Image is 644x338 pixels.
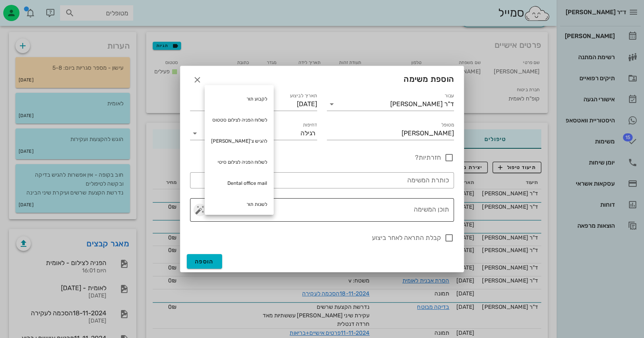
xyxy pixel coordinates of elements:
label: קבלת התראה לאחר ביצוע [372,234,441,242]
div: דחיפותרגילה [190,127,317,140]
div: לשלוח הפניה לצילום סטטוס [205,109,274,130]
label: עבור [445,93,454,99]
button: הוספה [187,254,222,269]
div: Dental office mail [205,173,274,194]
div: להגיש צ'[PERSON_NAME] [205,130,274,152]
label: דחיפות [303,122,317,128]
div: לשנות תור [205,194,274,215]
span: הוספת משימה [404,74,454,84]
div: לקבוע תור [205,88,274,109]
div: רגילה [300,130,316,137]
label: תאריך לביצוע [290,93,317,99]
span: הוספה [195,258,214,265]
label: מטופל [441,122,454,128]
div: לשלוח הפניה לצילום סיטי [205,152,274,173]
label: חזרתיות? [372,154,441,162]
